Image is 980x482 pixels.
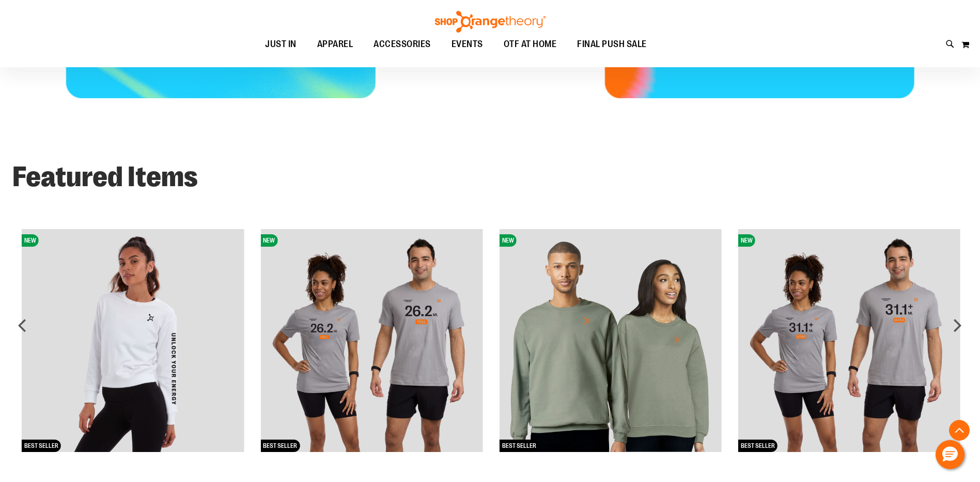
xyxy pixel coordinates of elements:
button: Hello, have a question? Let’s chat. [936,440,965,469]
img: 2025 Marathon Unisex Distance Tee 31.1 [738,229,960,451]
span: JUST IN [265,33,297,56]
span: FINAL PUSH SALE [577,33,647,56]
button: Back To Top [949,420,970,441]
span: ACCESSORIES [374,33,431,56]
span: BEST SELLER [22,440,61,452]
div: next [947,315,968,336]
a: FINAL PUSH SALE [567,33,657,56]
a: Cropped Crewneck Fleece SweatshirtNEWBEST SELLER [22,473,244,481]
strong: Featured Items [12,161,198,193]
img: Unisex Midweight Sweatshirt [500,229,722,451]
a: JUST IN [255,33,307,56]
div: prev [12,315,33,336]
a: Unisex Midweight SweatshirtNEWBEST SELLER [500,473,722,481]
img: 2025 Marathon Unisex Distance Tee 26.2 [260,229,483,451]
a: 2025 Marathon Unisex Distance Tee 26.2NEWBEST SELLER [260,473,483,481]
span: BEST SELLER [500,440,539,452]
span: BEST SELLER [260,440,300,452]
a: 2025 Marathon Unisex Distance Tee 31.1NEWBEST SELLER [738,473,960,481]
img: Cropped Crewneck Fleece Sweatshirt [22,229,244,451]
span: EVENTS [452,33,483,56]
span: NEW [22,234,39,247]
a: OTF AT HOME [493,33,567,56]
img: Shop Orangetheory [433,11,547,33]
a: APPAREL [307,33,364,56]
a: ACCESSORIES [363,33,441,56]
span: NEW [500,234,517,247]
span: BEST SELLER [738,440,777,452]
span: OTF AT HOME [504,33,557,56]
span: NEW [260,234,277,247]
span: APPAREL [317,33,353,56]
a: EVENTS [441,33,493,56]
span: NEW [738,234,755,247]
